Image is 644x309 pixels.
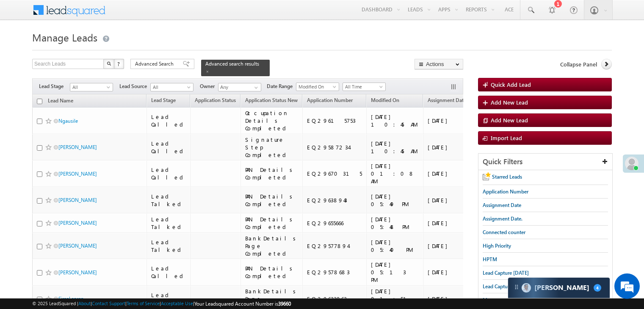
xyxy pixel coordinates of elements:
a: Simal soren [58,295,84,302]
span: Advanced Search [135,60,176,68]
div: [DATE] 05:48 PM [371,215,419,231]
span: Quick Add Lead [491,81,531,88]
div: Occupation Details Completed [245,109,299,132]
div: Lead Called [151,166,186,181]
div: Lead Talked [151,238,186,254]
a: Assignment Date [423,96,470,107]
a: [PERSON_NAME] [58,243,97,249]
a: Acceptable Use [161,301,193,306]
a: Show All Items [250,83,260,92]
span: © 2025 LeadSquared | | | | | [32,300,291,308]
div: [DATE] [428,117,467,124]
span: Import Lead [491,134,522,141]
div: [DATE] 10:45 AM [371,140,419,155]
div: Lead Called [151,140,186,155]
span: Date Range [267,83,296,90]
span: Assignment Date. [483,215,522,222]
span: Application Number [483,188,528,195]
span: Manage Leads [32,30,97,44]
a: Modified On [367,96,404,107]
a: Application Status New [241,96,302,107]
span: All [70,83,111,91]
span: Add New Lead [491,99,528,106]
div: EQ29577894 [307,242,362,250]
span: Connected counter [483,229,525,235]
div: Signature Step Completed [245,136,299,159]
a: About [78,301,91,306]
span: Assignment Date [483,202,521,208]
div: [DATE] 05:40 PM [371,238,419,254]
span: Lead Capture [DATE] [483,283,529,290]
div: PAN Details Completed [245,215,299,231]
div: [DATE] [428,143,467,151]
span: All Time [343,83,383,91]
div: Lead Called [151,265,186,280]
div: PAN Details Completed [245,265,299,280]
a: All [150,83,193,91]
div: [DATE] [428,219,467,227]
a: Contact Support [92,301,125,306]
span: Lead Stage [39,83,70,90]
button: Actions [415,59,463,69]
div: Lead Talked [151,193,186,208]
span: Messages [483,297,504,303]
a: [PERSON_NAME] [58,171,97,177]
input: Type to Search [218,83,261,91]
div: [DATE] 05:49 PM [371,193,419,208]
div: EQ29655666 [307,219,362,227]
a: [PERSON_NAME] [58,269,97,276]
div: [DATE] [428,295,467,303]
span: 39660 [278,301,291,307]
span: Modified On [371,97,399,103]
div: [DATE] [428,242,467,250]
div: [DATE] [428,170,467,177]
button: ? [114,59,124,69]
span: ? [117,60,121,67]
div: [DATE] [428,268,467,276]
span: HPTM [483,256,497,262]
div: Lead Called [151,291,186,306]
span: Lead Stage [151,97,176,103]
img: Carter [522,283,531,292]
a: Ngausile [58,118,78,124]
span: All [151,83,191,91]
div: carter-dragCarter[PERSON_NAME]4 [508,277,610,298]
div: EQ29633963 [307,295,362,303]
a: All [70,83,113,91]
span: Lead Source [119,83,150,90]
span: Assignment Date [428,97,466,103]
span: Application Status New [245,97,298,103]
span: Starred Leads [492,174,522,180]
span: Your Leadsquared Account Number is [194,301,291,307]
span: Owner [200,83,218,90]
span: High Priority [483,243,511,249]
a: All Time [343,83,386,91]
a: Lead Stage [147,96,180,107]
div: PAN Details Completed [245,166,299,181]
span: Add New Lead [491,116,528,124]
a: Application Number [303,96,357,107]
div: Quick Filters [478,154,612,170]
a: [PERSON_NAME] [58,144,97,150]
div: [DATE] 10:45 AM [371,113,419,128]
span: Lead Capture [DATE] [483,270,529,276]
input: Check all records [37,99,42,104]
div: EQ29587234 [307,143,362,151]
div: BankDetails Page Completed [245,235,299,257]
a: [PERSON_NAME] [58,220,97,226]
span: Modified On [296,83,337,91]
a: Lead Name [44,96,77,107]
span: 4 [594,284,601,292]
a: Modified On [296,83,339,91]
div: Lead Called [151,113,186,128]
a: Terms of Service [127,301,160,306]
span: Collapse Panel [560,61,597,68]
a: Application Status [191,96,240,107]
span: Application Status [195,97,236,103]
div: EQ29670315 [307,170,362,177]
div: EQ29615753 [307,117,362,124]
span: Advanced search results [205,61,259,67]
img: carter-drag [513,284,520,290]
span: Application Number [307,97,353,103]
div: [DATE] 05:13 PM [371,261,419,284]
